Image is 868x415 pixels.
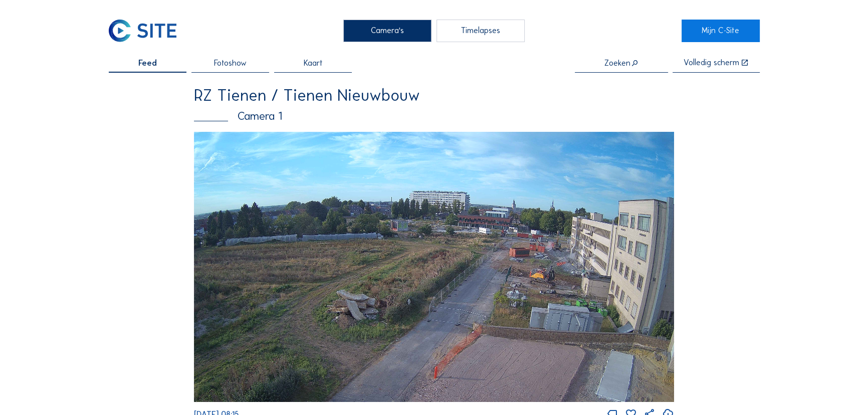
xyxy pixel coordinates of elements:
img: C-SITE Logo [109,20,177,43]
span: Fotoshow [214,59,247,67]
div: Timelapses [437,20,525,43]
span: Feed [138,59,157,67]
a: C-SITE Logo [109,20,187,43]
div: Camera 1 [194,111,674,122]
div: Camera's [343,20,432,43]
a: Mijn C-Site [682,20,760,43]
img: Image [194,132,674,402]
div: Volledig scherm [684,59,739,67]
span: Kaart [304,59,323,67]
div: RZ Tienen / Tienen Nieuwbouw [194,87,674,103]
